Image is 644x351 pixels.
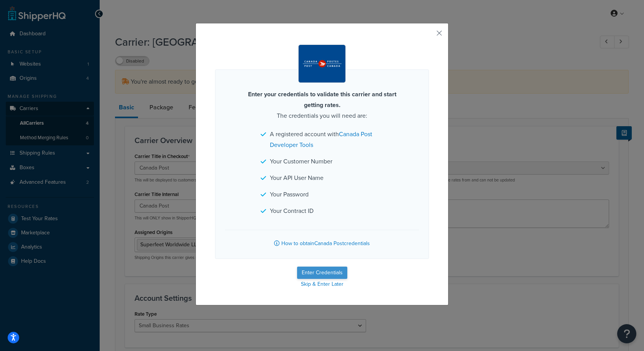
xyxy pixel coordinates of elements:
strong: Enter your credentials to validate this carrier and start getting rates. [248,90,396,109]
li: A registered account with [261,129,383,150]
button: Enter Credentials [297,267,347,279]
li: Your Password [261,189,383,200]
li: Your Contract ID [261,206,383,216]
li: Your API User Name [261,173,383,183]
li: Your Customer Number [261,156,383,167]
a: How to obtainCanada Postcredentials [225,230,419,249]
a: Skip & Enter Later [215,279,429,290]
img: Canada Post [300,46,344,81]
p: The credentials you will need are: [238,89,406,121]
